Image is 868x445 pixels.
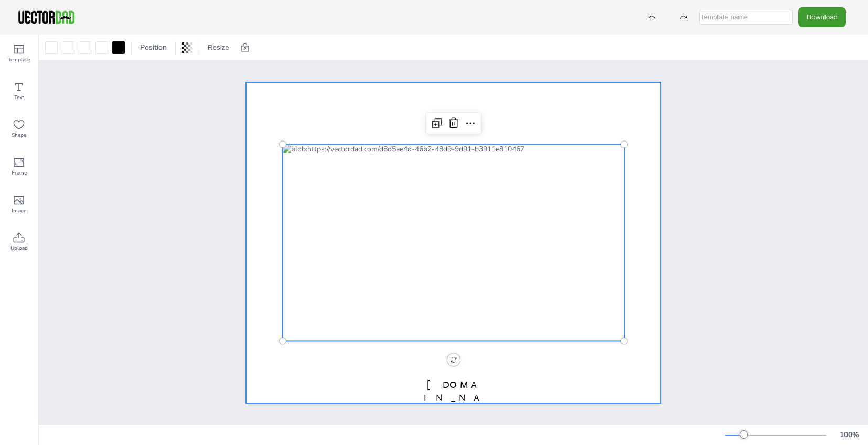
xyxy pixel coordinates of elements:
[138,42,169,52] span: Position
[17,9,76,25] img: VectorDad-1.png
[10,244,28,253] span: Upload
[699,10,793,25] input: template name
[424,378,483,416] span: [DOMAIN_NAME]
[12,131,26,139] span: Shape
[12,169,27,177] span: Frame
[12,207,26,215] span: Image
[837,430,862,440] div: 100 %
[14,93,24,102] span: Text
[798,7,846,27] button: Download
[8,56,30,64] span: Template
[203,39,233,56] button: Resize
